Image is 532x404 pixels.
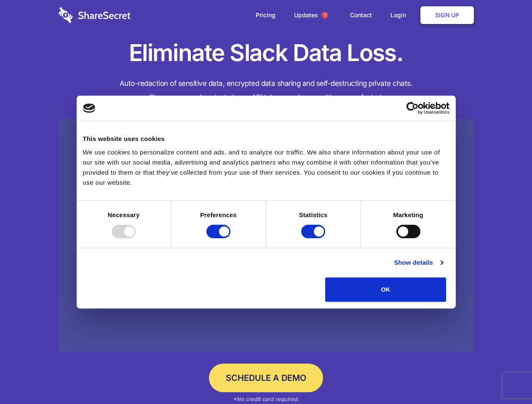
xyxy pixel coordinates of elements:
strong: Preferences [200,211,237,218]
img: logo-wordmark-white-trans-d4663122ce5f474addd5e946df7df03e33cb6a1c49d2221995e7729f52c070b2.svg [59,7,131,23]
a: Usercentrics Cookiebot - opens in a new window [376,102,449,114]
button: OK [325,277,446,302]
h1: Eliminate Slack Data Loss. [59,38,474,68]
strong: Necessary [108,211,140,218]
strong: Statistics [299,211,328,218]
a: Pricing [247,2,284,28]
div: We use cookies to personalize content and ads, and to analyze our traffic. We also share informat... [83,147,449,188]
span: 1 [321,12,328,19]
a: Sign Up [420,6,474,24]
strong: Marketing [393,211,423,218]
a: Contact [342,2,380,28]
em: *No credit card required. [233,396,299,402]
h4: Auto-redaction of sensitive data, encrypted data sharing and self-destructing private chats. Shar... [59,77,474,104]
a: Wistia video thumbnail [59,119,474,352]
img: logo [83,104,96,113]
a: Show details [394,258,443,268]
div: This website uses cookies [83,134,449,144]
a: Schedule a Demo [209,364,323,392]
a: Login [382,2,419,28]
